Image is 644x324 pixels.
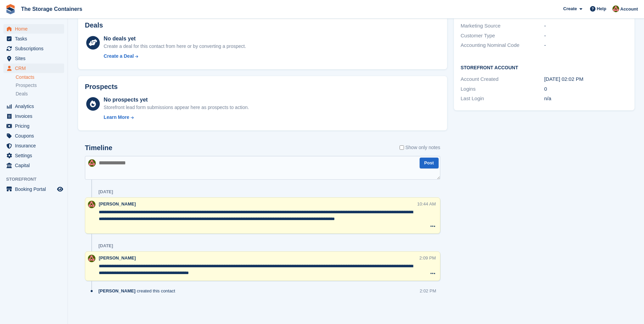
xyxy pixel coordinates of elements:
[3,44,64,53] a: menu
[99,201,136,206] span: [PERSON_NAME]
[3,184,64,194] a: menu
[98,288,179,294] div: created this contact
[419,255,436,261] div: 2:09 PM
[612,5,619,12] img: Kirsty Simpson
[104,43,246,50] div: Create a deal for this contact from here or by converting a prospect.
[104,96,249,104] div: No prospects yet
[461,85,544,93] div: Logins
[461,75,544,83] div: Account Created
[597,5,606,12] span: Help
[3,141,64,150] a: menu
[544,41,628,49] div: -
[3,151,64,160] a: menu
[3,54,64,63] a: menu
[3,102,64,111] a: menu
[400,144,404,151] input: Show only notes
[3,34,64,43] a: menu
[16,82,64,89] a: Prospects
[400,144,440,151] label: Show only notes
[16,91,28,97] span: Deals
[56,185,64,193] a: Preview store
[6,176,68,183] span: Storefront
[420,288,436,294] div: 2:02 PM
[15,34,56,43] span: Tasks
[3,161,64,170] a: menu
[15,131,56,141] span: Coupons
[15,141,56,150] span: Insurance
[3,121,64,131] a: menu
[15,161,56,170] span: Capital
[18,3,85,15] a: The Storage Containers
[15,121,56,131] span: Pricing
[15,111,56,121] span: Invoices
[15,54,56,63] span: Sites
[544,22,628,30] div: -
[104,114,129,121] div: Learn More
[98,243,113,249] div: [DATE]
[16,74,64,80] a: Contacts
[104,104,249,111] div: Storefront lead form submissions appear here as prospects to action.
[85,144,112,152] h2: Timeline
[16,90,64,97] a: Deals
[544,95,628,103] div: n/a
[620,6,638,13] span: Account
[15,102,56,111] span: Analytics
[417,201,436,207] div: 10:44 AM
[15,24,56,34] span: Home
[88,159,96,167] img: Kirsty Simpson
[563,5,577,12] span: Create
[461,32,544,40] div: Customer Type
[544,32,628,40] div: -
[544,85,628,93] div: 0
[85,83,118,91] h2: Prospects
[5,4,16,14] img: stora-icon-8386f47178a22dfd0bd8f6a31ec36ba5ce8667c1dd55bd0f319d3a0aa187defe.svg
[461,95,544,103] div: Last Login
[420,158,439,169] button: Post
[88,255,95,262] img: Kirsty Simpson
[16,82,37,89] span: Prospects
[15,44,56,53] span: Subscriptions
[88,201,95,208] img: Kirsty Simpson
[98,288,135,294] span: [PERSON_NAME]
[461,41,544,49] div: Accounting Nominal Code
[98,189,113,195] div: [DATE]
[99,255,136,260] span: [PERSON_NAME]
[461,22,544,30] div: Marketing Source
[104,53,246,60] a: Create a Deal
[15,151,56,160] span: Settings
[15,64,56,73] span: CRM
[3,64,64,73] a: menu
[104,53,134,60] div: Create a Deal
[461,64,628,71] h2: Storefront Account
[104,114,249,121] a: Learn More
[15,184,56,194] span: Booking Portal
[3,131,64,141] a: menu
[104,35,246,43] div: No deals yet
[85,21,103,29] h2: Deals
[3,111,64,121] a: menu
[3,24,64,34] a: menu
[544,75,628,83] div: [DATE] 02:02 PM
